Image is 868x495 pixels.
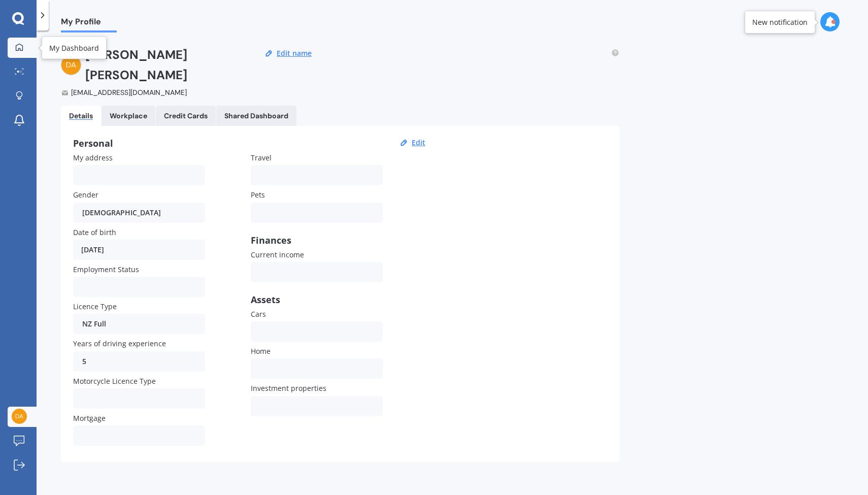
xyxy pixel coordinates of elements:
div: Assets [251,294,383,305]
span: Travel [251,153,272,162]
a: Credit Cards [156,106,216,126]
div: Workplace [110,112,147,120]
div: Shared Dashboard [224,112,288,120]
span: Current income [251,250,304,259]
span: Cars [251,309,266,319]
span: My Profile [61,17,117,30]
h2: [PERSON_NAME] [PERSON_NAME] [85,45,244,85]
div: Finances [251,235,383,245]
div: Details [69,112,93,120]
a: Shared Dashboard [216,106,296,126]
a: Details [61,106,101,126]
button: Edit name [274,49,315,58]
span: Gender [73,190,98,200]
span: Date of birth [73,227,116,237]
span: Motorcycle Licence Type [73,376,156,386]
div: [DATE] [73,240,205,260]
div: Credit Cards [164,112,208,120]
span: Pets [251,190,265,200]
a: Workplace [102,106,155,126]
div: [EMAIL_ADDRESS][DOMAIN_NAME] [61,87,244,97]
span: My address [73,153,113,162]
span: Employment Status [73,265,139,274]
span: Investment properties [251,384,326,393]
span: Home [251,346,271,356]
span: Years of driving experience [73,339,166,349]
div: New notification [752,17,808,27]
span: Mortgage [73,413,106,423]
span: Licence Type [73,302,117,311]
button: Edit [409,138,428,147]
img: 1bfc74f86e0c0647418f94479bcdf349 [12,409,27,424]
div: My Dashboard [49,43,99,53]
div: Personal [73,138,428,148]
img: 1bfc74f86e0c0647418f94479bcdf349 [61,55,81,75]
